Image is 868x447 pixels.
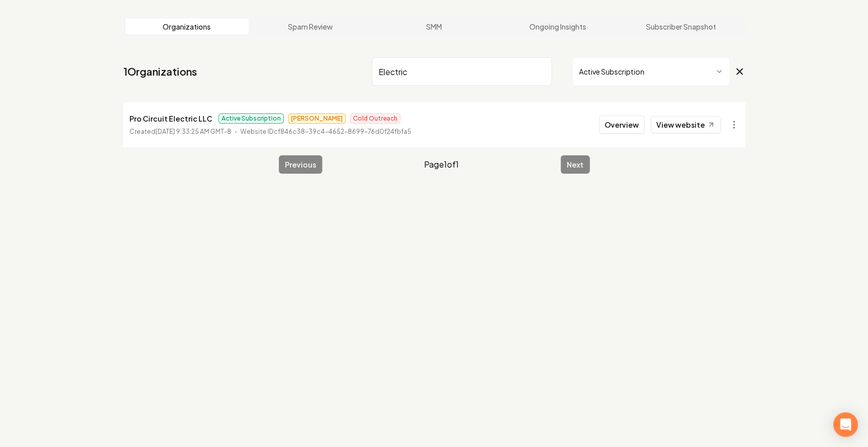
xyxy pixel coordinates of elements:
a: Subscriber Snapshot [619,18,743,35]
input: Search by name or ID [372,57,552,86]
a: View website [651,116,721,133]
a: Ongoing Insights [496,18,619,35]
span: Active Subscription [218,113,284,124]
p: Created [129,127,231,137]
a: Spam Review [249,18,372,35]
div: Open Intercom Messenger [833,412,858,437]
a: SMM [372,18,496,35]
time: [DATE] 9:33:25 AM GMT-8 [155,128,231,135]
span: [PERSON_NAME] [288,113,346,124]
p: Pro Circuit Electric LLC [129,112,212,125]
a: 1Organizations [123,64,197,79]
a: Organizations [125,18,249,35]
p: Website ID cf846c38-39c4-4652-8699-76d0f24fbfa5 [240,127,411,137]
button: Overview [599,115,644,134]
span: Cold Outreach [350,113,400,124]
span: Page 1 of 1 [424,158,459,171]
